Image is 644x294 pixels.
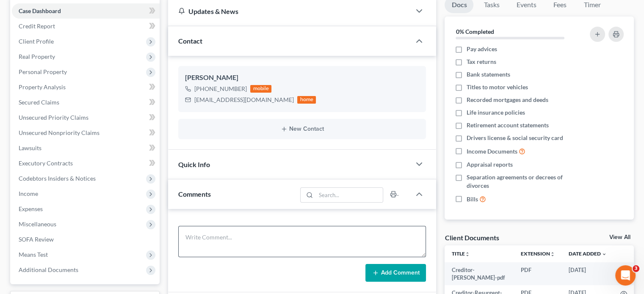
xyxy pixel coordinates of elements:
span: Separation agreements or decrees of divorces [467,173,579,190]
i: unfold_more [464,252,470,257]
span: Retirement account statements [467,121,549,129]
span: Appraisal reports [467,160,513,169]
a: View All [609,234,630,240]
span: Real Property [19,53,55,60]
input: Search... [316,188,383,202]
span: Quick Info [178,160,210,168]
span: Credit Report [19,22,55,30]
div: [PERSON_NAME] [185,73,419,83]
a: Titleunfold_more [451,250,470,257]
span: Expenses [19,205,43,212]
span: Comments [178,190,211,198]
span: Bank statements [467,70,510,79]
iframe: Intercom live chat [615,265,636,286]
span: Tax returns [467,58,496,66]
span: Additional Documents [19,266,78,273]
a: Credit Report [12,19,160,34]
button: Add Comment [365,264,426,282]
a: Date Added expand_more [569,250,607,257]
span: Pay advices [467,45,497,53]
div: home [297,96,316,104]
span: Lawsuits [19,144,41,151]
a: Property Analysis [12,80,160,95]
span: Means Test [19,251,48,258]
button: New Contact [185,126,419,132]
strong: 0% Completed [456,28,494,35]
div: Client Documents [445,233,499,242]
span: Executory Contracts [19,159,73,167]
span: SOFA Review [19,236,54,243]
div: mobile [250,85,271,93]
i: unfold_more [550,252,555,257]
div: [PHONE_NUMBER] [194,85,247,93]
span: Drivers license & social security card [467,134,563,142]
span: 3 [633,265,639,272]
span: Income [19,190,38,197]
a: Case Dashboard [12,3,160,19]
span: Personal Property [19,68,67,75]
td: Creditor-[PERSON_NAME]-pdf [445,262,514,286]
a: Unsecured Nonpriority Claims [12,125,160,140]
span: Secured Claims [19,99,59,106]
a: SOFA Review [12,232,160,247]
span: Miscellaneous [19,220,56,228]
div: [EMAIL_ADDRESS][DOMAIN_NAME] [194,96,294,104]
div: Updates & News [178,7,401,16]
i: expand_more [602,252,607,257]
span: Recorded mortgages and deeds [467,96,548,104]
td: PDF [514,262,562,286]
span: Codebtors Insiders & Notices [19,175,96,182]
a: Executory Contracts [12,156,160,171]
a: Secured Claims [12,95,160,110]
span: Client Profile [19,38,54,45]
span: Titles to motor vehicles [467,83,528,91]
span: Property Analysis [19,83,66,91]
span: Income Documents [467,147,517,156]
span: Life insurance policies [467,108,525,117]
span: Unsecured Nonpriority Claims [19,129,100,136]
a: Extensionunfold_more [521,250,555,257]
td: [DATE] [562,262,614,286]
span: Contact [178,37,202,45]
a: Unsecured Priority Claims [12,110,160,125]
a: Lawsuits [12,140,160,156]
span: Unsecured Priority Claims [19,114,88,121]
span: Bills [467,195,478,203]
span: Case Dashboard [19,7,61,14]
